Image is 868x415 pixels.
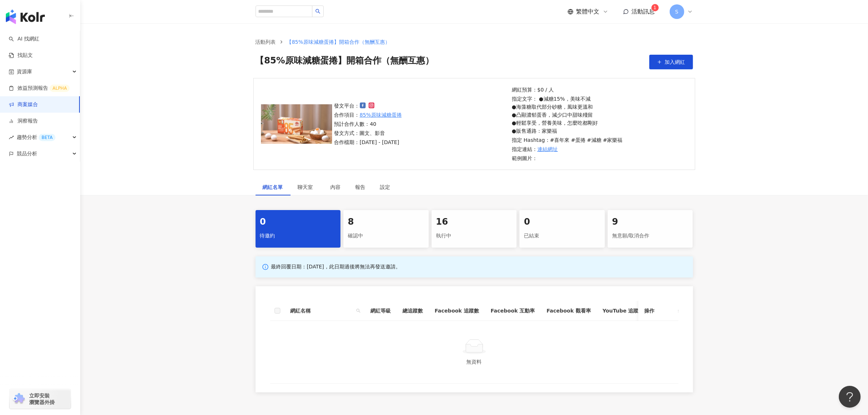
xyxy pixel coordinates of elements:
[261,104,332,144] img: 85%原味減糖蛋捲
[550,136,570,144] p: #喜年來
[632,8,655,15] span: 活動訊息
[254,38,277,46] a: 活動列表
[839,386,861,408] iframe: Help Scout Beacon - Open
[17,146,37,162] span: 競品分析
[348,230,424,242] div: 確認中
[6,9,45,24] img: logo
[17,63,32,80] span: 資源庫
[287,39,390,45] span: 【85%原味減糖蛋捲】開箱合作（無酬互惠）
[365,301,397,321] th: 網紅等級
[651,4,659,11] sup: 1
[298,185,316,190] span: 聊天室
[334,102,402,110] p: 發文平台：
[665,59,685,65] span: 加入網紅
[9,117,38,125] a: 洞察報告
[291,307,353,315] span: 網紅名稱
[654,5,657,10] span: 1
[279,358,670,366] div: 無資料
[9,135,14,140] span: rise
[512,95,623,135] p: 指定文字： ●減糖15%，美味不減 ●海藻糖取代部分砂糖，風味更溫和 ●凸顯濃郁蛋香，減少口中甜味殘留 ●輕鬆享受，營養美味，怎麼吃都剛好 ●販售通路：家樂福
[587,136,602,144] p: #減糖
[524,230,600,242] div: 已結束
[355,183,366,191] div: 報告
[512,86,623,94] p: 網紅預算：$0 / 人
[638,301,678,321] th: 操作
[360,111,402,119] a: 85%原味減糖蛋捲
[397,301,429,321] th: 總追蹤數
[9,389,71,409] a: chrome extension立即安裝 瀏覽器外掛
[612,230,689,242] div: 無意願/取消合作
[348,216,424,228] div: 8
[263,183,283,191] div: 網紅名單
[436,216,513,228] div: 16
[512,145,623,153] p: 指定連結：
[271,263,401,271] p: 最終回覆日期：[DATE]，此日期過後將無法再發送邀請。
[571,136,585,144] p: #蛋捲
[260,216,336,228] div: 0
[512,136,623,144] p: 指定 Hashtag：
[603,136,623,144] p: #家樂福
[334,129,402,137] p: 發文方式：圖文、影音
[512,154,623,162] p: 範例圖片：
[9,35,39,43] a: searchAI 找網紅
[9,85,70,92] a: 效益預測報告ALPHA
[576,8,600,16] span: 繁體中文
[331,183,341,191] div: 內容
[29,392,55,406] span: 立即安裝 瀏覽器外掛
[17,129,55,146] span: 趨勢分析
[9,101,38,108] a: 商案媒合
[612,216,689,228] div: 9
[524,216,600,228] div: 0
[675,8,678,16] span: S
[541,301,596,321] th: Facebook 觀看率
[12,393,26,405] img: chrome extension
[9,52,33,59] a: 找貼文
[436,230,513,242] div: 執行中
[485,301,541,321] th: Facebook 互動率
[334,138,402,146] p: 合作檔期：[DATE] - [DATE]
[334,111,402,119] p: 合作項目：
[39,134,55,141] div: BETA
[334,120,402,128] p: 預計合作人數：40
[537,145,558,153] a: 連結網址
[429,301,485,321] th: Facebook 追蹤數
[356,309,361,313] span: search
[597,301,650,321] th: YouTube 追蹤數
[649,55,693,69] button: 加入網紅
[315,9,320,14] span: search
[261,263,269,271] span: info-circle
[355,305,362,316] span: search
[380,183,390,191] div: 設定
[256,55,434,69] span: 【85%原味減糖蛋捲】開箱合作（無酬互惠）
[260,230,336,242] div: 待邀約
